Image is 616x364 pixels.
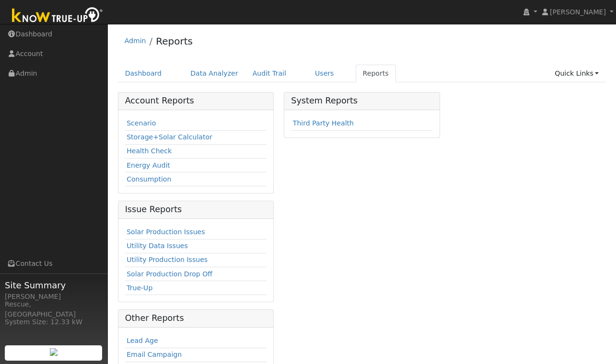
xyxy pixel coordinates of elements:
[127,228,205,236] a: Solar Production Issues
[127,351,182,358] a: Email Campaign
[5,279,103,292] span: Site Summary
[293,119,354,127] a: Third Party Health
[118,65,169,82] a: Dashboard
[127,147,172,155] a: Health Check
[7,5,108,27] img: Know True-Up
[125,313,267,323] h5: Other Reports
[127,133,212,141] a: Storage+Solar Calculator
[547,65,606,82] a: Quick Links
[127,337,158,344] a: Lead Age
[125,96,267,106] h5: Account Reports
[245,65,293,82] a: Audit Trail
[127,161,170,169] a: Energy Audit
[308,65,341,82] a: Users
[5,299,103,319] div: Rescue, [GEOGRAPHIC_DATA]
[127,175,171,183] a: Consumption
[291,96,432,106] h5: System Reports
[125,205,267,215] h5: Issue Reports
[550,8,606,16] span: [PERSON_NAME]
[127,270,212,278] a: Solar Production Drop Off
[183,65,245,82] a: Data Analyzer
[356,65,396,82] a: Reports
[156,35,193,47] a: Reports
[125,37,146,45] a: Admin
[127,242,188,250] a: Utility Data Issues
[5,317,103,327] div: System Size: 12.33 kW
[127,284,152,292] a: True-Up
[5,292,103,302] div: [PERSON_NAME]
[127,119,156,127] a: Scenario
[127,256,208,263] a: Utility Production Issues
[50,348,58,356] img: retrieve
